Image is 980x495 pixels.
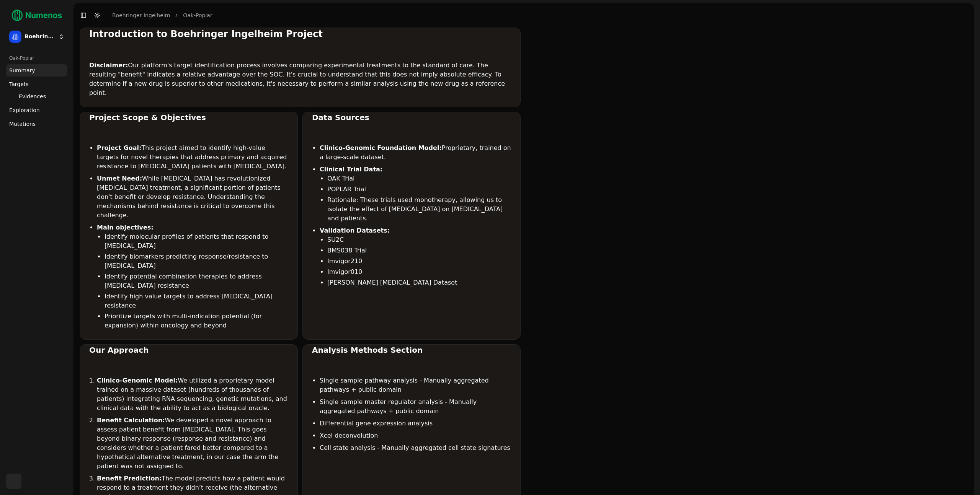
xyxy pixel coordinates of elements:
[320,397,511,416] li: Single sample master regulator analysis - Manually aggregated pathways + public domain
[97,416,288,471] li: We developed a novel approach to assess patient benefit from [MEDICAL_DATA]. This goes beyond bin...
[105,312,288,330] li: Prioritize targets with multi-indication potential (for expansion) within oncology and beyond
[320,227,390,234] strong: Validation Datasets:
[6,78,67,90] a: Targets
[19,93,46,100] span: Evidences
[16,91,58,102] a: Evidences
[327,257,511,266] li: Imvigor210
[327,278,511,287] li: [PERSON_NAME] [MEDICAL_DATA] Dataset
[327,185,511,194] li: POPLAR Trial
[89,345,288,355] div: Our Approach
[327,235,511,244] li: SU2C
[6,52,67,64] div: Oak-Poplar
[9,106,40,114] span: Exploration
[312,112,511,123] div: Data Sources
[105,272,288,290] li: Identify potential combination therapies to address [MEDICAL_DATA] resistance
[6,104,67,116] a: Exploration
[97,224,154,231] strong: Main objectives:
[9,80,29,88] span: Targets
[320,144,442,151] strong: Clinico-Genomic Foundation Model:
[320,143,511,162] li: Proprietary, trained on a large-scale dataset.
[6,64,67,77] a: Summary
[97,175,142,182] strong: Unmet Need:
[97,475,162,482] strong: Benefit Prediction:
[97,144,141,151] strong: Project Goal:
[97,143,288,171] li: This project aimed to identify high-value targets for novel therapies that address primary and ac...
[112,11,212,19] nav: breadcrumb
[105,232,288,251] li: Identify molecular profiles of patients that respond to [MEDICAL_DATA]
[320,443,511,453] li: Cell state analysis - Manually aggregated cell state signatures
[9,120,36,128] span: Mutations
[105,292,288,310] li: Identify high value targets to address [MEDICAL_DATA] resistance
[9,67,35,74] span: Summary
[89,28,511,40] div: Introduction to Boehringer Ingelheim Project
[92,10,103,21] button: Toggle Dark Mode
[112,11,170,19] a: Boehringer Ingelheim
[89,61,511,98] p: Our platform's target identification process involves comparing experimental treatments to the st...
[327,246,511,255] li: BMS038 Trial
[320,419,511,428] li: Differential gene expression analysis
[327,267,511,277] li: Imvigor010
[6,118,67,130] a: Mutations
[320,376,511,394] li: Single sample pathway analysis - Manually aggregated pathways + public domain
[6,28,67,46] button: Boehringer Ingelheim
[97,174,288,220] li: While [MEDICAL_DATA] has revolutionized [MEDICAL_DATA] treatment, a significant portion of patien...
[320,166,382,173] strong: Clinical Trial Data:
[327,195,511,223] li: Rationale: These trials used monotherapy, allowing us to isolate the effect of [MEDICAL_DATA] on ...
[97,417,165,424] strong: Benefit Calculation:
[24,33,55,40] span: Boehringer Ingelheim
[78,10,89,21] button: Toggle Sidebar
[89,62,128,69] strong: Disclaimer:
[89,112,288,123] div: Project Scope & Objectives
[105,252,288,270] li: Identify biomarkers predicting response/resistance to [MEDICAL_DATA]
[320,431,511,440] li: Xcel deconvolution
[6,6,67,24] img: Numenos
[97,377,178,384] strong: Clinico-Genomic Model:
[327,174,511,183] li: OAK Trial
[312,345,511,355] div: Analysis Methods Section
[97,376,288,413] li: We utilized a proprietary model trained on a massive dataset (hundreds of thousands of patients) ...
[183,11,212,19] a: Oak-Poplar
